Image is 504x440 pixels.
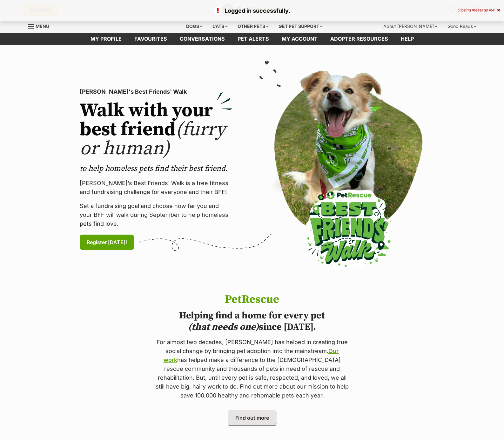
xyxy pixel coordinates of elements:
[231,33,275,45] a: Pet alerts
[173,33,231,45] a: conversations
[394,33,420,45] a: Help
[154,310,350,333] h2: Helping find a home for every pet since [DATE].
[154,293,350,306] h1: PetRescue
[228,410,277,425] a: Find out more
[379,20,442,33] div: About [PERSON_NAME]
[235,414,269,422] span: Find out more
[87,238,127,246] span: Register [DATE]!
[84,33,128,45] a: My profile
[28,20,54,31] a: Menu
[182,20,207,33] div: Dogs
[324,33,394,45] a: Adopter resources
[154,338,350,400] p: For almost two decades, [PERSON_NAME] has helped in creating true social change by bringing pet a...
[128,33,173,45] a: Favourites
[188,321,259,333] i: (that needs one)
[80,179,232,197] p: [PERSON_NAME]’s Best Friends' Walk is a free fitness and fundraising challenge for everyone and t...
[233,20,273,33] div: Other pets
[80,202,232,228] p: Set a fundraising goal and choose how far you and your BFF will walk during September to help hom...
[80,87,232,96] p: [PERSON_NAME]'s Best Friends' Walk
[80,163,232,174] p: to help homeless pets find their best friend.
[80,101,232,158] h2: Walk with your best friend
[275,33,324,45] a: My account
[80,235,134,250] a: Register [DATE]!
[208,20,232,33] div: Cats
[36,23,49,29] span: Menu
[80,118,225,161] span: (furry or human)
[443,20,481,33] div: Good Reads
[274,20,327,33] div: Get pet support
